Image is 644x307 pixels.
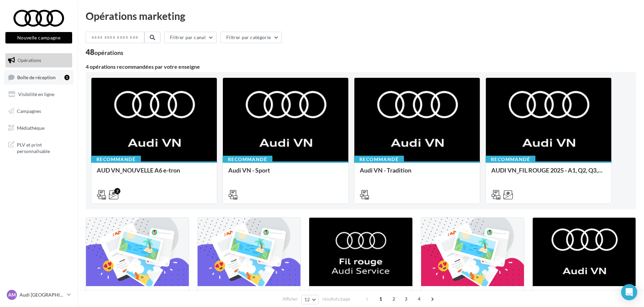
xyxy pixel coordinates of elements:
[114,188,120,194] div: 2
[17,74,56,80] span: Boîte de réception
[86,49,123,56] div: 48
[86,11,636,21] div: Opérations marketing
[4,104,74,118] a: Campagnes
[64,75,69,80] div: 1
[228,167,343,180] div: Audi VN - Sport
[375,294,386,304] span: 1
[486,156,535,163] div: Recommandé
[5,32,72,43] button: Nouvelle campagne
[304,297,310,302] span: 12
[18,57,41,63] span: Opérations
[17,125,45,130] span: Médiathèque
[354,156,404,163] div: Recommandé
[322,296,350,302] span: résultats/page
[4,53,74,67] a: Opérations
[4,121,74,135] a: Médiathèque
[5,288,72,301] a: AM Audi [GEOGRAPHIC_DATA]
[283,296,298,302] span: Afficher
[4,70,74,85] a: Boîte de réception1
[18,91,54,97] span: Visibilité en ligne
[223,156,272,163] div: Recommandé
[94,50,123,56] div: opérations
[414,294,425,304] span: 4
[164,32,217,43] button: Filtrer par canal
[97,167,211,180] div: AUD VN_NOUVELLE A6 e-tron
[8,291,16,298] span: AM
[17,140,69,155] span: PLV et print personnalisable
[491,167,606,180] div: AUDI VN_FIL ROUGE 2025 - A1, Q2, Q3, Q5 et Q4 e-tron
[20,291,64,298] p: Audi [GEOGRAPHIC_DATA]
[388,294,399,304] span: 2
[360,167,474,180] div: Audi VN - Tradition
[301,295,319,304] button: 12
[91,156,141,163] div: Recommandé
[4,87,74,101] a: Visibilité en ligne
[4,137,74,157] a: PLV et print personnalisable
[17,108,41,114] span: Campagnes
[401,294,411,304] span: 3
[221,32,282,43] button: Filtrer par catégorie
[621,284,637,300] div: Open Intercom Messenger
[86,64,636,69] div: 4 opérations recommandées par votre enseigne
